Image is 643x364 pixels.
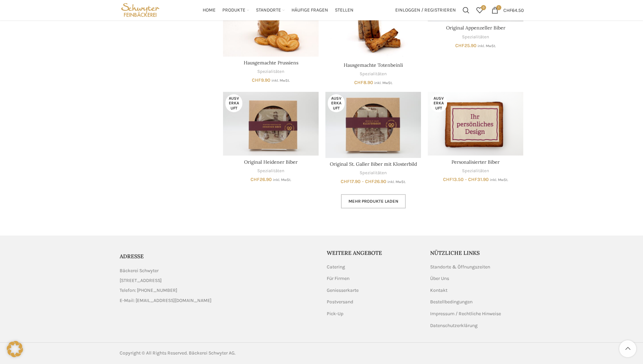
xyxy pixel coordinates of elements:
[478,44,496,48] small: inkl. MwSt.
[490,178,508,182] small: inkl. MwSt.
[330,161,417,167] a: Original St. Galler Biber mit Klosterbild
[459,3,473,17] a: Suchen
[451,159,500,165] a: Personalisierter Biber
[443,177,464,182] bdi: 13.50
[503,7,512,13] span: CHF
[360,71,387,77] a: Spezialitäten
[443,177,452,182] span: CHF
[387,180,406,184] small: inkl. MwSt.
[430,249,524,257] h5: Nützliche Links
[374,81,393,85] small: inkl. MwSt.
[120,253,144,260] span: ADRESSE
[430,264,491,270] a: Standorte & Öffnungszeiten
[292,3,328,17] a: Häufige Fragen
[325,92,421,158] a: Original St. Galler Biber mit Klosterbild
[257,168,284,174] a: Spezialitäten
[430,322,478,329] a: Datenschutzerklärung
[225,94,242,112] span: Ausverkauft
[244,60,298,66] a: Hausgemachte Prussiens
[120,277,162,284] span: [STREET_ADDRESS]
[365,179,374,184] span: CHF
[327,264,346,270] a: Catering
[362,179,364,184] span: –
[348,199,398,204] span: Mehr Produkte laden
[360,170,387,176] a: Spezialitäten
[203,3,216,17] a: Home
[473,3,486,17] a: 0
[488,3,527,17] a: 1 CHF64.50
[365,179,386,184] bdi: 26.90
[327,310,344,317] a: Pick-Up
[430,275,450,282] a: Über Uns
[327,275,350,282] a: Für Firmen
[341,194,406,208] a: Mehr Produkte laden
[392,3,459,17] a: Einloggen / Registrieren
[430,287,448,294] a: Kontakt
[354,80,373,85] bdi: 8.90
[503,7,524,13] bdi: 64.50
[455,43,477,48] bdi: 25.90
[244,159,298,165] a: Original Heidener Biber
[446,25,505,31] a: Original Appenzeller Biber
[462,168,489,174] a: Spezialitäten
[335,3,354,17] a: Stellen
[120,267,159,275] span: Bäckerei Schwyter
[341,179,350,184] span: CHF
[222,3,249,17] a: Produkte
[468,177,477,182] span: CHF
[496,5,501,10] span: 1
[222,7,245,14] span: Produkte
[272,78,290,83] small: inkl. MwSt.
[481,5,486,10] span: 0
[465,177,467,182] span: –
[327,249,420,257] h5: Weitere Angebote
[250,177,260,182] span: CHF
[473,3,486,17] div: Meine Wunschliste
[250,177,272,182] bdi: 26.90
[430,310,502,317] a: Impressum / Rechtliche Hinweise
[256,7,281,14] span: Standorte
[120,297,317,304] a: List item link
[292,7,328,14] span: Häufige Fragen
[395,8,456,13] span: Einloggen / Registrieren
[120,287,317,294] a: List item link
[328,94,345,112] span: Ausverkauft
[462,34,489,40] a: Spezialitäten
[120,7,161,13] a: Site logo
[335,7,354,14] span: Stellen
[430,299,473,305] a: Bestellbedingungen
[428,92,523,156] a: Personalisierter Biber
[341,179,361,184] bdi: 17.90
[164,3,391,17] div: Main navigation
[468,177,489,182] bdi: 31.90
[223,92,319,156] a: Original Heidener Biber
[354,80,363,85] span: CHF
[203,7,216,14] span: Home
[344,62,403,68] a: Hausgemachte Totenbeinli
[430,94,447,112] span: Ausverkauft
[455,43,464,48] span: CHF
[327,287,359,294] a: Geniesserkarte
[120,349,318,357] div: Copyright © All Rights Reserved. Bäckerei Schwyter AG.
[273,178,291,182] small: inkl. MwSt.
[257,68,284,75] a: Spezialitäten
[327,299,354,305] a: Postversand
[252,77,270,83] bdi: 9.90
[619,340,636,357] a: Scroll to top button
[256,3,285,17] a: Standorte
[252,77,261,83] span: CHF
